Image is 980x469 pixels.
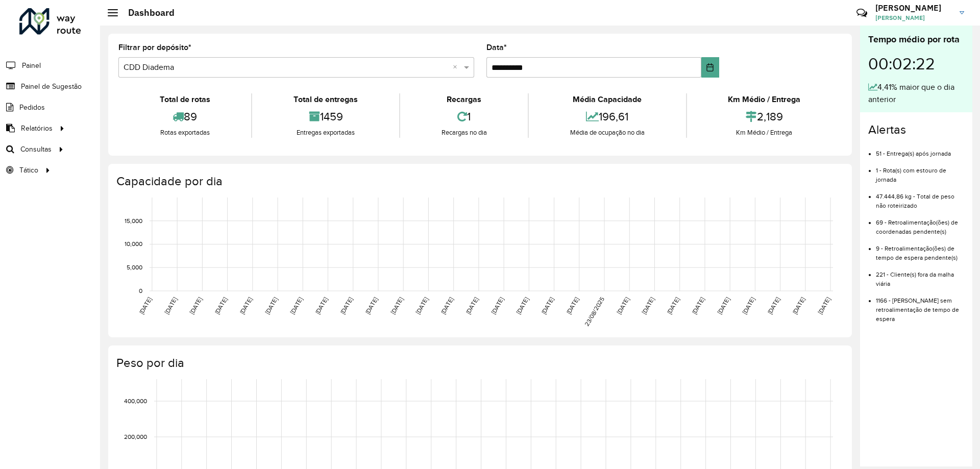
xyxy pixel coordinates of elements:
[125,217,142,224] text: 15,000
[138,296,153,315] text: [DATE]
[690,128,839,138] div: Km Médio / Entrega
[121,128,249,138] div: Rotas exportadas
[116,356,842,371] h4: Peso por dia
[20,144,52,155] span: Consultas
[188,296,203,315] text: [DATE]
[666,296,680,315] text: [DATE]
[124,433,147,440] text: 200,000
[19,165,38,176] span: Tático
[339,296,354,315] text: [DATE]
[868,33,964,46] div: Tempo médio por rota
[116,174,842,189] h4: Capacidade por dia
[701,57,719,78] button: Choose Date
[851,2,873,24] a: Contato Rápido
[163,296,178,315] text: [DATE]
[741,296,756,315] text: [DATE]
[403,93,525,106] div: Recargas
[583,296,605,328] text: 23/08/2025
[403,128,525,138] div: Recargas no dia
[264,296,279,315] text: [DATE]
[439,296,454,315] text: [DATE]
[19,102,45,113] span: Pedidos
[490,296,505,315] text: [DATE]
[289,296,304,315] text: [DATE]
[876,236,964,262] li: 9 - Retroalimentação(ões) de tempo de espera pendente(s)
[515,296,530,315] text: [DATE]
[868,46,964,81] div: 00:02:22
[690,106,839,128] div: 2,189
[118,7,175,18] h2: Dashboard
[531,93,683,106] div: Média Capacidade
[791,296,806,315] text: [DATE]
[766,296,781,315] text: [DATE]
[403,106,525,128] div: 1
[875,3,952,13] h3: [PERSON_NAME]
[531,128,683,138] div: Média de ocupação no dia
[876,141,964,158] li: 51 - Entrega(s) após jornada
[876,210,964,236] li: 69 - Retroalimentação(ões) de coordenadas pendente(s)
[314,296,329,315] text: [DATE]
[364,296,379,315] text: [DATE]
[124,398,147,404] text: 400,000
[22,60,41,71] span: Painel
[255,93,396,106] div: Total de entregas
[118,41,191,54] label: Filtrar por depósito
[540,296,555,315] text: [DATE]
[868,81,964,106] div: 4,41% maior que o dia anterior
[641,296,655,315] text: [DATE]
[21,81,82,92] span: Painel de Sugestão
[486,41,507,54] label: Data
[21,123,53,134] span: Relatórios
[453,61,461,73] span: Clear all
[691,296,705,315] text: [DATE]
[139,287,142,294] text: 0
[464,296,479,315] text: [DATE]
[690,93,839,106] div: Km Médio / Entrega
[565,296,580,315] text: [DATE]
[875,13,952,22] span: [PERSON_NAME]
[876,262,964,288] li: 221 - Cliente(s) fora da malha viária
[213,296,228,315] text: [DATE]
[868,122,964,137] h4: Alertas
[876,158,964,184] li: 1 - Rota(s) com estouro de jornada
[125,241,142,248] text: 10,000
[876,288,964,324] li: 1166 - [PERSON_NAME] sem retroalimentação de tempo de espera
[817,296,831,315] text: [DATE]
[121,93,249,106] div: Total de rotas
[255,128,396,138] div: Entregas exportadas
[121,106,249,128] div: 89
[876,184,964,210] li: 47.444,86 kg - Total de peso não roteirizado
[389,296,404,315] text: [DATE]
[127,264,142,270] text: 5,000
[238,296,253,315] text: [DATE]
[531,106,683,128] div: 196,61
[716,296,731,315] text: [DATE]
[616,296,630,315] text: [DATE]
[255,106,396,128] div: 1459
[414,296,429,315] text: [DATE]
